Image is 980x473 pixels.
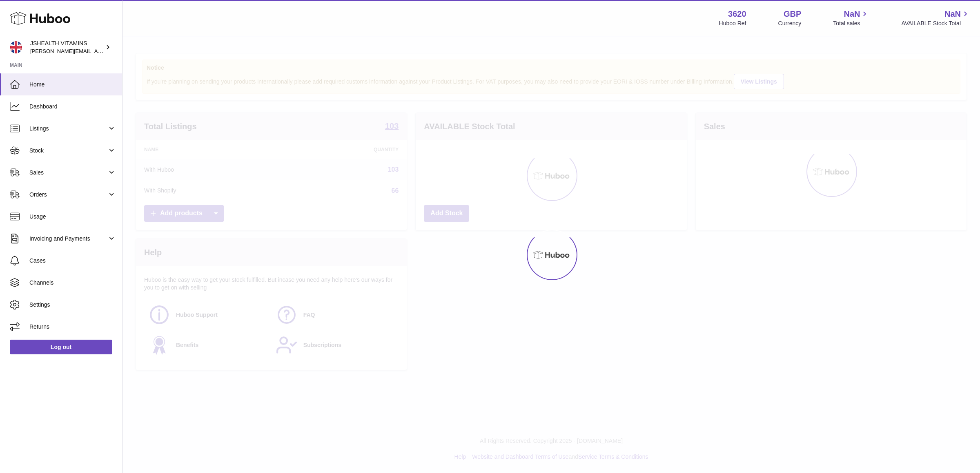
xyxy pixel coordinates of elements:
[29,81,116,88] span: Home
[29,125,107,133] span: Listings
[30,40,104,55] div: JSHEALTH VITAMINS
[728,9,746,20] strong: 3620
[833,9,869,27] a: NaN Total sales
[29,147,107,155] span: Stock
[778,20,802,27] div: Currency
[844,9,860,20] span: NaN
[29,323,116,331] span: Returns
[833,20,869,27] span: Total sales
[29,213,116,221] span: Usage
[29,279,116,287] span: Channels
[901,20,970,27] span: AVAILABLE Stock Total
[10,41,22,53] img: francesca@jshealthvitamins.com
[29,257,116,265] span: Cases
[719,20,746,27] div: Huboo Ref
[29,235,107,243] span: Invoicing and Payments
[29,191,107,199] span: Orders
[30,48,164,54] span: [PERSON_NAME][EMAIL_ADDRESS][DOMAIN_NAME]
[944,9,961,20] span: NaN
[29,301,116,309] span: Settings
[901,9,970,27] a: NaN AVAILABLE Stock Total
[10,340,112,354] a: Log out
[784,9,801,20] strong: GBP
[29,103,116,111] span: Dashboard
[29,169,107,177] span: Sales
